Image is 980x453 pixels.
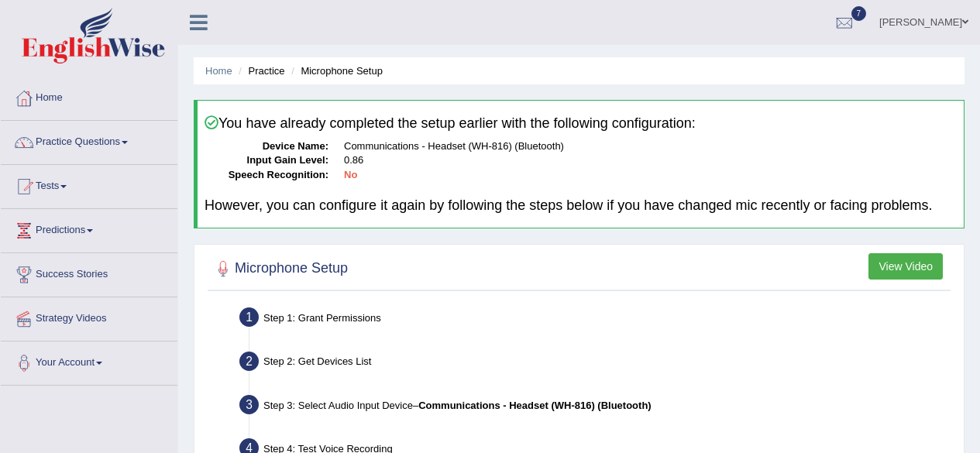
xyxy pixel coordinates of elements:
[211,257,348,280] h2: Microphone Setup
[413,400,652,411] span: –
[1,121,177,160] a: Practice Questions
[1,297,177,336] a: Strategy Videos
[418,400,651,411] b: Communications - Headset (WH-816) (Bluetooth)
[205,65,232,77] a: Home
[1,209,177,248] a: Predictions
[205,153,328,168] dt: Input Gain Level:
[1,341,177,380] a: Your Account
[232,303,957,337] div: Step 1: Grant Permissions
[235,63,284,78] li: Practice
[205,198,957,214] h4: However, you can configure it again by following the steps below if you have changed mic recently...
[344,139,957,154] dd: Communications - Headset (WH-816) (Bluetooth)
[205,139,328,154] dt: Device Name:
[232,390,957,424] div: Step 3: Select Audio Input Device
[344,153,957,168] dd: 0.86
[232,347,957,381] div: Step 2: Get Devices List
[1,253,177,292] a: Success Stories
[851,6,867,21] span: 7
[287,63,383,78] li: Microphone Setup
[344,169,357,180] b: No
[205,168,328,183] dt: Speech Recognition:
[205,115,957,132] h4: You have already completed the setup earlier with the following configuration:
[868,253,943,280] button: View Video
[1,165,177,204] a: Tests
[1,77,177,115] a: Home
